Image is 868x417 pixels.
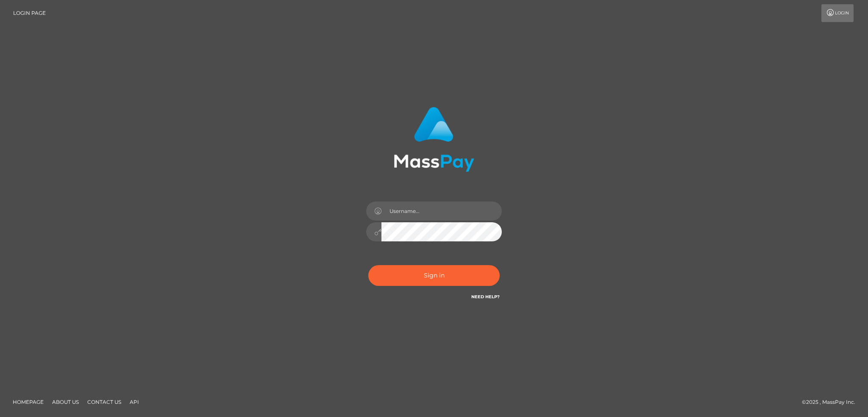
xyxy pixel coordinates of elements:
a: API [126,395,142,409]
a: Homepage [9,395,47,409]
div: © 2025 , MassPay Inc. [802,397,862,407]
a: Login [821,4,854,22]
a: About Us [49,395,82,409]
button: Sign in [368,265,500,286]
a: Contact Us [84,395,125,409]
img: MassPay Login [394,107,474,172]
a: Need Help? [471,294,500,299]
a: Login Page [13,4,46,22]
input: Username... [381,202,502,221]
